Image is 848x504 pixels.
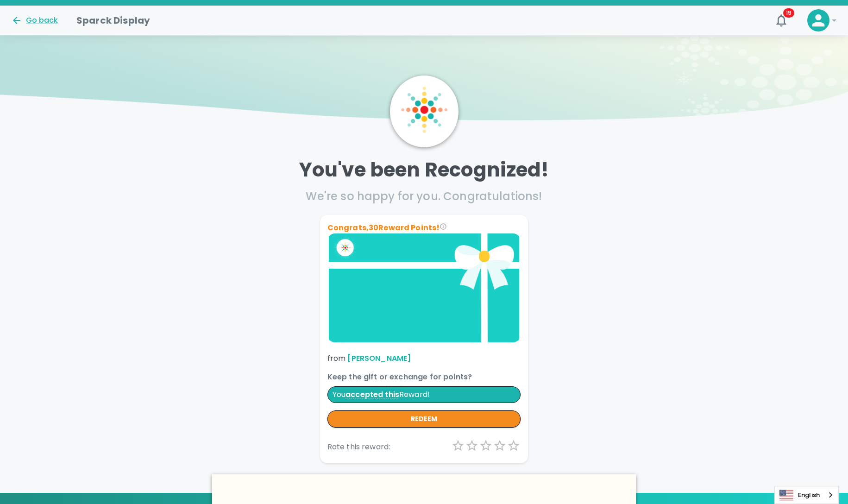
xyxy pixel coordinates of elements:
a: [PERSON_NAME] [347,353,411,364]
span: You accepted this reward. Make sure you redeemed it [345,389,399,400]
svg: Congrats on your reward! You can either redeem the total reward points for something else with th... [440,223,447,230]
span: 19 [783,8,794,18]
button: 19 [770,9,792,31]
a: English [775,486,838,504]
h1: Sparck Display [76,13,150,28]
p: Rate this reward: [327,441,390,453]
p: from [327,353,521,364]
div: Language [774,486,839,504]
p: Congrats, 30 Reward Points! [327,222,521,233]
button: redeem [327,410,521,428]
button: Go back [11,15,58,26]
p: Keep the gift or exchange for points? [327,372,521,383]
img: Brand logo [327,233,521,342]
aside: Language selected: English [774,486,839,504]
p: You Reward! [327,386,521,403]
img: Sparck logo [401,87,447,133]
